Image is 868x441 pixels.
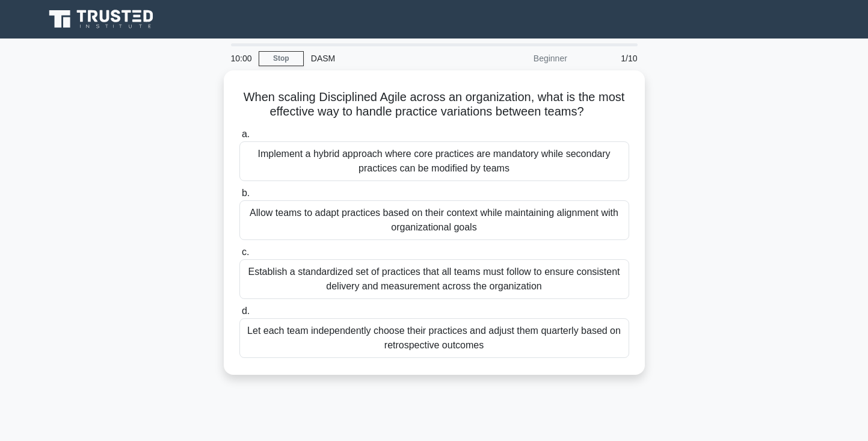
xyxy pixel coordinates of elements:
div: Allow teams to adapt practices based on their context while maintaining alignment with organizati... [239,200,629,240]
div: 10:00 [224,46,259,70]
div: Implement a hybrid approach where core practices are mandatory while secondary practices can be m... [239,141,629,181]
div: Beginner [469,46,574,70]
div: Establish a standardized set of practices that all teams must follow to ensure consistent deliver... [239,259,629,299]
h5: When scaling Disciplined Agile across an organization, what is the most effective way to handle p... [238,90,630,120]
span: b. [242,188,250,198]
div: DASM [304,46,469,70]
a: Stop [259,51,304,66]
span: d. [242,306,250,316]
div: Let each team independently choose their practices and adjust them quarterly based on retrospecti... [239,318,629,358]
span: a. [242,129,250,139]
div: 1/10 [574,46,645,70]
span: c. [242,247,249,257]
